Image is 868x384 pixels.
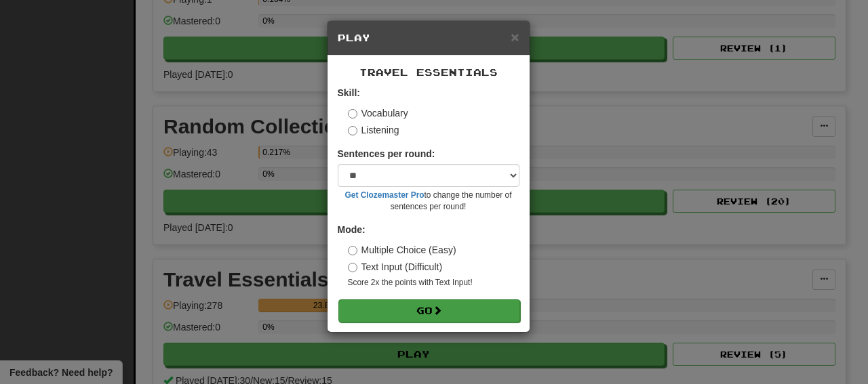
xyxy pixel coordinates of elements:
[348,109,357,119] input: Vocabulary
[338,31,519,45] h5: Play
[359,66,498,78] span: Travel Essentials
[338,147,435,161] label: Sentences per round:
[348,277,519,289] small: Score 2x the points with Text Input !
[338,190,519,213] small: to change the number of sentences per round!
[338,87,360,98] strong: Skill:
[348,126,357,135] input: Listening
[338,224,366,235] strong: Mode:
[348,106,408,120] label: Vocabulary
[348,123,399,137] label: Listening
[348,246,357,255] input: Multiple Choice (Easy)
[348,260,443,274] label: Text Input (Difficult)
[511,30,519,44] button: Close
[348,263,357,272] input: Text Input (Difficult)
[511,29,519,45] span: ×
[345,190,425,200] a: Get Clozemaster Pro
[348,243,456,257] label: Multiple Choice (Easy)
[338,299,520,322] button: Go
